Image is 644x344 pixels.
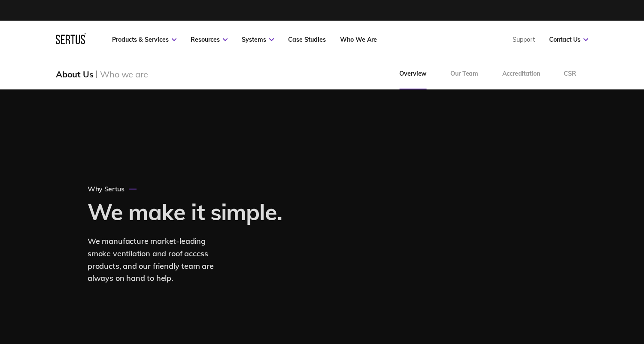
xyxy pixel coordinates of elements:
a: Systems [242,36,274,43]
a: Support [513,36,535,43]
a: Contact Us [549,36,588,43]
a: Who We Are [340,36,377,43]
div: About Us [56,69,93,80]
a: Our Team [438,58,490,89]
div: Why Sertus [88,184,137,193]
a: Accreditation [490,58,552,89]
h1: We make it simple. [88,200,282,224]
div: Who we are [100,69,148,80]
a: Resources [191,36,228,43]
a: Products & Services [112,36,176,43]
div: We manufacture market-leading smoke ventilation and roof access products, and our friendly team a... [88,235,229,285]
a: Case Studies [288,36,326,43]
a: CSR [552,58,588,89]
